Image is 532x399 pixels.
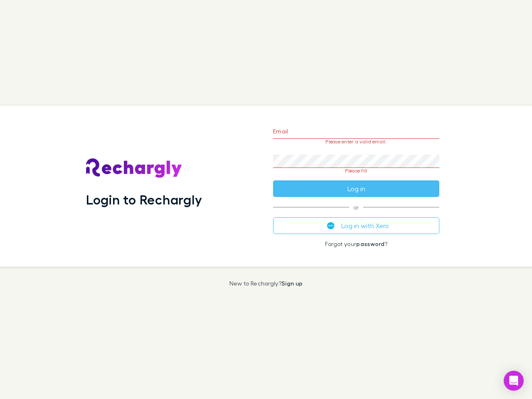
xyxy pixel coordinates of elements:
div: Open Intercom Messenger [504,371,524,391]
p: Please enter a valid email. [273,139,439,145]
p: Please fill [273,168,439,174]
p: Forgot your ? [273,241,439,247]
button: Log in with Xero [273,217,439,234]
button: Log in [273,180,439,197]
h1: Login to Rechargly [86,192,202,207]
p: New to Rechargly? [229,280,303,287]
img: Xero's logo [327,222,335,229]
a: Sign up [281,280,303,287]
a: password [356,240,384,247]
img: Rechargly's Logo [86,158,182,178]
